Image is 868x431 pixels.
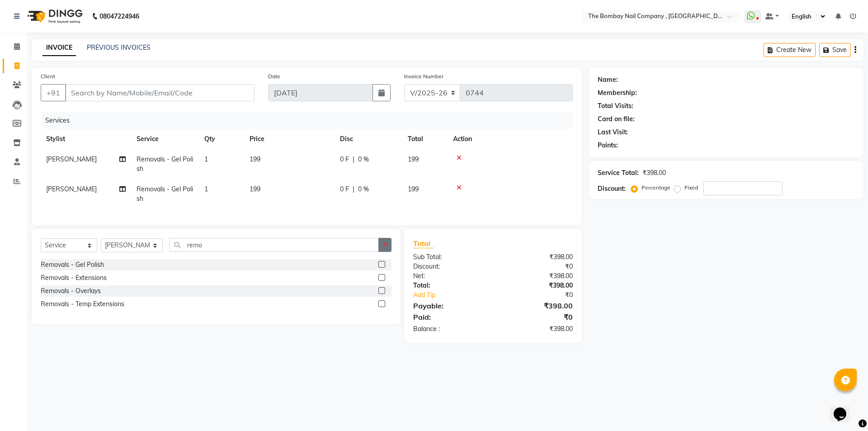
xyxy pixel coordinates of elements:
[340,155,349,164] span: 0 F
[250,155,260,163] span: 199
[764,43,816,57] button: Create New
[598,88,637,98] div: Membership:
[406,262,493,271] div: Discount:
[42,40,76,56] a: INVOICE
[413,239,434,248] span: Total
[598,114,635,124] div: Card on file:
[598,101,633,111] div: Total Visits:
[65,84,255,101] input: Search by Name/Mobile/Email/Code
[406,312,493,322] div: Paid:
[41,84,66,101] button: +91
[41,299,124,309] div: Removals - Temp Extensions
[642,168,666,178] div: ₹398.00
[819,43,851,57] button: Save
[598,75,618,85] div: Name:
[204,155,208,163] span: 1
[408,185,419,193] span: 199
[406,271,493,281] div: Net:
[406,252,493,262] div: Sub Total:
[448,129,573,149] th: Action
[507,290,579,300] div: ₹0
[87,43,151,52] a: PREVIOUS INVOICES
[493,300,579,311] div: ₹398.00
[406,300,493,311] div: Payable:
[204,185,208,193] span: 1
[358,155,369,164] span: 0 %
[493,281,579,290] div: ₹398.00
[199,129,244,149] th: Qty
[250,185,260,193] span: 199
[353,185,354,194] span: |
[402,129,448,149] th: Total
[408,155,419,163] span: 199
[493,262,579,271] div: ₹0
[493,324,579,334] div: ₹398.00
[598,128,628,137] div: Last Visit:
[244,129,335,149] th: Price
[406,281,493,290] div: Total:
[404,72,443,81] label: Invoice Number
[335,129,402,149] th: Disc
[358,185,369,194] span: 0 %
[41,286,101,296] div: Removals - Overlays
[598,168,639,178] div: Service Total:
[598,184,626,194] div: Discount:
[830,395,859,422] iframe: chat widget
[493,252,579,262] div: ₹398.00
[268,72,280,81] label: Date
[598,141,618,150] div: Points:
[684,184,698,192] label: Fixed
[340,185,349,194] span: 0 F
[41,129,131,149] th: Stylist
[170,238,379,252] input: Search or Scan
[99,4,139,29] b: 08047224946
[493,271,579,281] div: ₹398.00
[137,155,193,173] span: Removals - Gel Polish
[131,129,199,149] th: Service
[406,290,507,300] a: Add Tip
[406,324,493,334] div: Balance :
[41,273,107,283] div: Removals - Extensions
[46,155,97,163] span: [PERSON_NAME]
[642,184,670,192] label: Percentage
[46,185,97,193] span: [PERSON_NAME]
[493,312,579,322] div: ₹0
[23,4,85,29] img: logo
[42,112,580,129] div: Services
[137,185,193,203] span: Removals - Gel Polish
[41,260,104,270] div: Removals - Gel Polish
[353,155,354,164] span: |
[41,72,55,81] label: Client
